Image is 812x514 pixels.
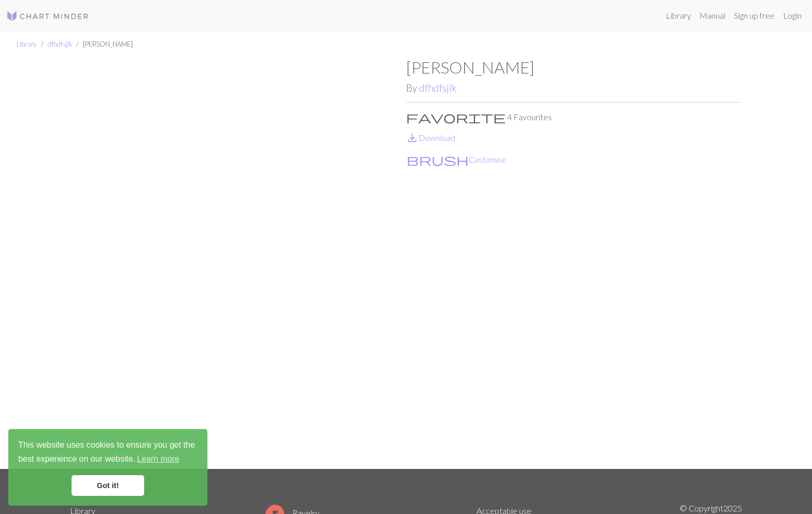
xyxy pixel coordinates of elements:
a: learn more about cookies [135,451,181,467]
a: dfhdfsjlk [48,40,72,48]
a: dfhdfsjlk [419,82,457,94]
span: brush [407,152,469,167]
p: 4 Favourites [406,111,742,123]
li: [PERSON_NAME] [72,39,133,49]
span: This website uses cookies to ensure you get the best experience on our website. [18,439,198,467]
a: DownloadDownload [406,133,455,142]
a: dismiss cookie message [72,475,144,496]
img: Logo [6,10,89,22]
a: Library [662,5,695,26]
span: save_alt [406,131,418,145]
span: favorite [406,110,506,124]
a: Library [17,40,37,48]
img: Mae [70,58,406,469]
a: Login [779,5,806,26]
h2: By [406,82,742,94]
h1: [PERSON_NAME] [406,58,742,77]
i: Customise [407,153,469,166]
i: Favourite [406,111,506,123]
i: Download [406,132,418,144]
button: CustomiseCustomise [406,153,507,166]
a: Manual [695,5,730,26]
div: cookieconsent [8,429,207,506]
a: Sign up free [730,5,779,26]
